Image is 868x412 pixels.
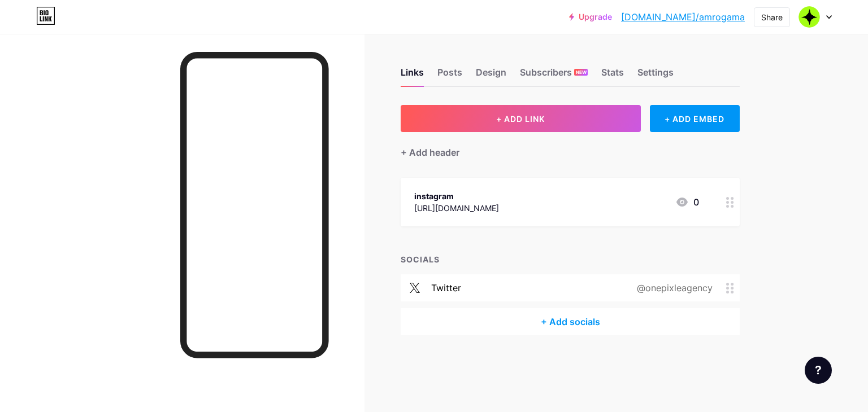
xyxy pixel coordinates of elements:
[675,195,699,209] div: 0
[637,65,674,86] div: Settings
[401,308,740,335] div: + Add socials
[621,10,745,24] a: [DOMAIN_NAME]/amrogama
[401,146,459,159] div: + Add header
[798,6,820,28] img: Amro Gamar Aldwlah
[569,12,612,21] a: Upgrade
[601,65,624,86] div: Stats
[650,105,740,132] div: + ADD EMBED
[761,11,783,23] div: Share
[619,281,726,295] div: @onepixleagency
[431,281,461,295] div: twitter
[414,190,499,202] div: instagram
[401,105,641,132] button: + ADD LINK
[401,253,740,265] div: SOCIALS
[496,114,545,124] span: + ADD LINK
[576,69,587,76] span: NEW
[401,65,424,86] div: Links
[476,65,506,86] div: Design
[437,65,462,86] div: Posts
[520,65,588,86] div: Subscribers
[414,202,499,214] div: [URL][DOMAIN_NAME]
